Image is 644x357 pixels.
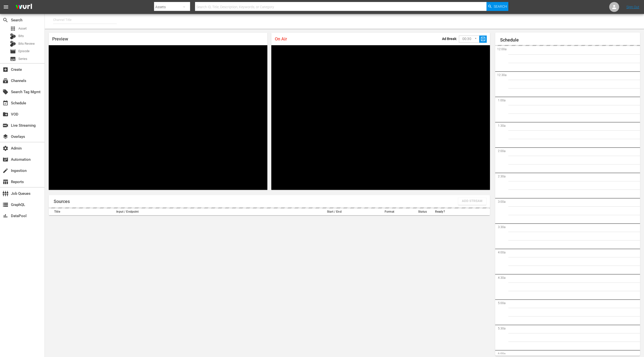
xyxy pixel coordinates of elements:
[52,36,68,41] span: Preview
[18,41,35,46] span: Bits Review
[626,5,639,9] a: Sign Out
[500,38,640,42] h1: Schedule
[494,2,507,11] span: Search
[10,26,16,32] span: Asset
[2,78,8,84] span: Channels
[54,199,70,204] h1: Sources
[2,191,8,197] span: Job Queues
[434,208,456,215] th: Ready?
[275,36,287,41] span: On Air
[2,145,8,151] span: Admin
[2,179,8,185] span: Reports
[18,56,27,61] span: Series
[10,48,16,54] span: Episode
[2,111,8,117] span: VOD
[2,122,8,128] span: Live Streaming
[271,45,490,190] div: Video Player
[18,34,24,39] span: Bits
[367,208,412,215] th: Format
[2,213,8,219] span: DataPool
[3,4,9,10] span: menu
[301,208,367,215] th: Start / End
[486,2,508,11] button: Search
[49,208,115,215] th: Title
[18,49,30,54] span: Episode
[12,1,36,13] img: ans4CAIJ8jUAAAAAAAAAAAAAAAAAAAAAAAAgQb4GAAAAAAAAAAAAAAAAAAAAAAAAJMjXAAAAAAAAAAAAAAAAAAAAAAAAgAT5G...
[2,168,8,174] span: Ingestion
[2,17,8,23] span: Search
[2,157,8,162] span: Automation
[411,208,434,215] th: Status
[115,208,301,215] th: Input / Endpoint
[2,67,8,73] span: Create
[459,34,479,44] div: 00:30
[442,37,457,41] p: Ad Break:
[18,26,27,31] span: Asset
[2,134,8,140] span: Overlays
[10,33,16,39] div: Bits
[2,100,8,106] span: Schedule
[10,41,16,47] div: Bits Review
[10,56,16,62] span: Series
[2,89,8,95] span: Search Tag Mgmt
[49,45,267,190] div: Video Player
[480,36,486,42] span: slideshow_sharp
[2,202,8,208] span: GraphQL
